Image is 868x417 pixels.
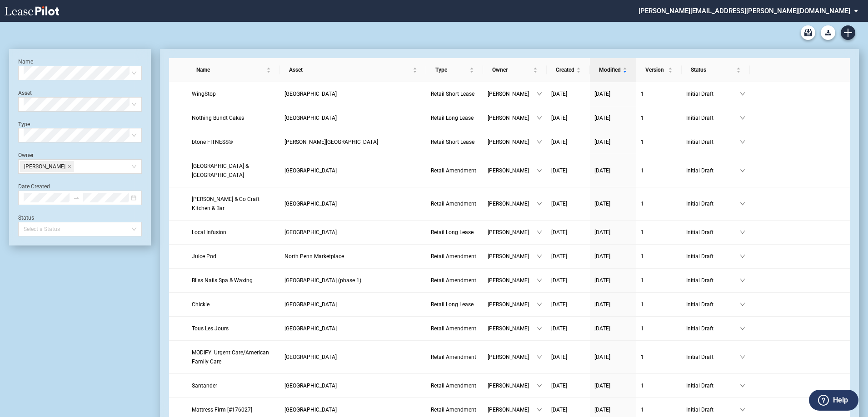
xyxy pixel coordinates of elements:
[192,277,253,284] span: Bliss Nails Spa & Waxing
[641,300,677,309] a: 1
[284,407,337,413] span: Nesconset Shopping Center
[431,199,479,208] a: Retail Amendment
[551,137,585,147] a: [DATE]
[431,229,474,235] span: Retail Long Lease
[641,383,644,389] span: 1
[551,300,585,309] a: [DATE]
[284,115,337,121] span: Stratford Square
[641,89,677,98] a: 1
[18,90,32,96] label: Asset
[24,162,65,172] span: [PERSON_NAME]
[431,300,479,309] a: Retail Long Lease
[192,348,276,366] a: MODIFY: Urgent Care/American Family Care
[551,139,567,145] span: [DATE]
[551,383,567,389] span: [DATE]
[551,166,585,175] a: [DATE]
[488,324,537,333] span: [PERSON_NAME]
[280,58,426,82] th: Asset
[284,229,337,235] span: Middletown Plaza
[686,199,740,208] span: Initial Draft
[641,167,644,174] span: 1
[18,215,34,221] label: Status
[686,276,740,285] span: Initial Draft
[686,228,740,237] span: Initial Draft
[740,230,745,235] span: down
[431,228,479,237] a: Retail Long Lease
[641,253,644,260] span: 1
[431,277,476,284] span: Retail Amendment
[551,229,567,235] span: [DATE]
[682,58,750,82] th: Status
[551,201,567,207] span: [DATE]
[537,278,542,283] span: down
[740,407,745,412] span: down
[594,91,610,97] span: [DATE]
[284,353,422,362] a: [GEOGRAPHIC_DATA]
[594,201,610,207] span: [DATE]
[284,277,361,284] span: Marlton Plaza II (phase 1)
[431,167,476,174] span: Retail Amendment
[594,353,632,362] a: [DATE]
[431,383,476,389] span: Retail Amendment
[284,381,422,390] a: [GEOGRAPHIC_DATA]
[431,201,476,207] span: Retail Amendment
[551,324,585,333] a: [DATE]
[483,58,547,82] th: Owner
[192,300,276,309] a: Chickie
[284,91,337,97] span: Berkshire Crossing
[641,325,644,332] span: 1
[488,381,537,390] span: [PERSON_NAME]
[686,252,740,261] span: Initial Draft
[537,139,542,145] span: down
[431,381,479,390] a: Retail Amendment
[641,229,644,235] span: 1
[686,89,740,98] span: Initial Draft
[691,65,734,74] span: Status
[20,161,74,172] span: Heather Dwyer
[284,167,337,174] span: Bedford Grove
[192,407,252,413] span: Mattress Firm [#176027]
[431,405,479,414] a: Retail Amendment
[551,199,585,208] a: [DATE]
[431,353,479,362] a: Retail Amendment
[284,137,422,147] a: [PERSON_NAME][GEOGRAPHIC_DATA]
[18,59,33,65] label: Name
[821,25,835,40] button: Download Blank Form
[192,139,233,145] span: btone FITNESS®
[537,91,542,97] span: down
[537,302,542,307] span: down
[551,354,567,360] span: [DATE]
[551,167,567,174] span: [DATE]
[488,405,537,414] span: [PERSON_NAME]
[594,300,632,309] a: [DATE]
[431,301,474,308] span: Retail Long Lease
[551,113,585,123] a: [DATE]
[192,324,276,333] a: Tous Les Jours
[537,383,542,388] span: down
[284,383,337,389] span: Warminster Towne Center
[488,228,537,237] span: [PERSON_NAME]
[740,278,745,283] span: down
[551,252,585,261] a: [DATE]
[641,91,644,97] span: 1
[192,405,276,414] a: Mattress Firm [#176027]
[641,276,677,285] a: 1
[594,407,610,413] span: [DATE]
[686,324,740,333] span: Initial Draft
[547,58,590,82] th: Created
[73,195,80,201] span: to
[431,113,479,123] a: Retail Long Lease
[192,383,217,389] span: Santander
[488,113,537,123] span: [PERSON_NAME]
[686,405,740,414] span: Initial Draft
[431,166,479,175] a: Retail Amendment
[641,252,677,261] a: 1
[641,166,677,175] a: 1
[192,195,276,213] a: [PERSON_NAME] & Co Craft Kitchen & Bar
[641,407,644,413] span: 1
[431,354,476,360] span: Retail Amendment
[740,326,745,331] span: down
[594,301,610,308] span: [DATE]
[284,253,344,260] span: North Penn Marketplace
[537,115,542,121] span: down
